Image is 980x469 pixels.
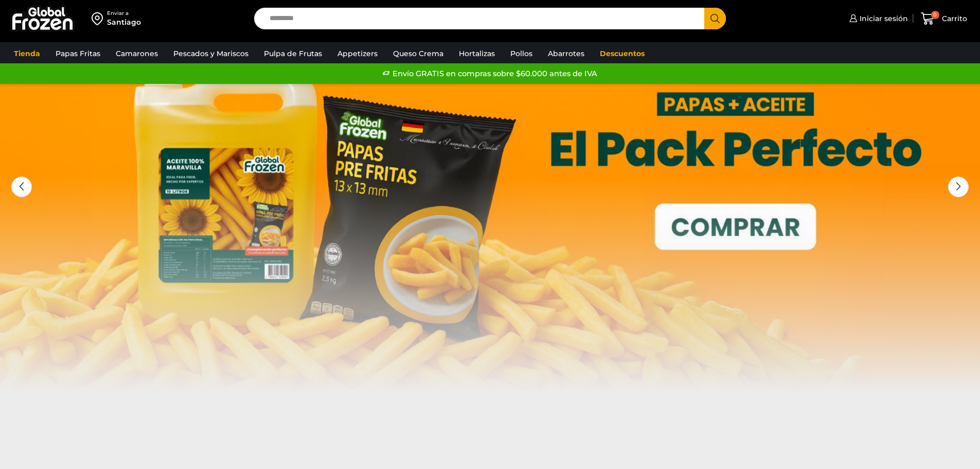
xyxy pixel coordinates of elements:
[857,13,908,24] span: Iniciar sesión
[939,13,967,24] span: Carrito
[847,8,908,29] a: Iniciar sesión
[918,7,970,31] a: 0 Carrito
[388,44,449,63] a: Queso Crema
[505,44,538,63] a: Pollos
[9,44,45,63] a: Tienda
[50,44,105,63] a: Papas Fritas
[931,11,939,19] span: 0
[107,17,141,27] div: Santiago
[259,44,327,63] a: Pulpa de Frutas
[111,44,163,63] a: Camarones
[107,10,141,17] div: Enviar a
[595,44,650,63] a: Descuentos
[543,44,590,63] a: Abarrotes
[332,44,383,63] a: Appetizers
[168,44,254,63] a: Pescados y Mariscos
[92,10,107,27] img: address-field-icon.svg
[454,44,500,63] a: Hortalizas
[704,8,726,29] button: Search button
